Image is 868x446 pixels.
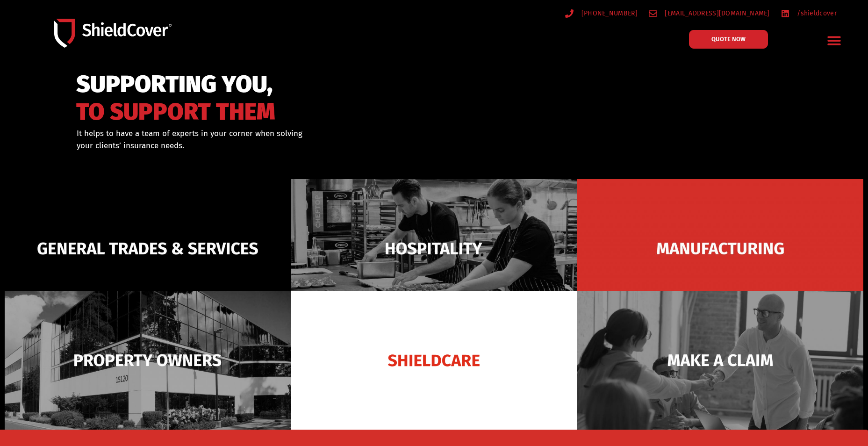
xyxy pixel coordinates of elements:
a: [EMAIL_ADDRESS][DOMAIN_NAME] [649,7,770,19]
span: SUPPORTING YOU, [76,75,275,94]
p: your clients’ insurance needs. [77,140,482,152]
div: It helps to have a team of experts in your corner when solving [77,128,482,151]
div: Menu Toggle [823,29,845,51]
span: /shieldcover [795,7,837,19]
span: [PHONE_NUMBER] [579,7,638,19]
span: QUOTE NOW [711,36,746,42]
img: Shield-Cover-Underwriting-Australia-logo-full [54,19,172,47]
a: [PHONE_NUMBER] [565,7,638,19]
a: QUOTE NOW [689,30,768,49]
a: /shieldcover [781,7,837,19]
span: [EMAIL_ADDRESS][DOMAIN_NAME] [662,7,769,19]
